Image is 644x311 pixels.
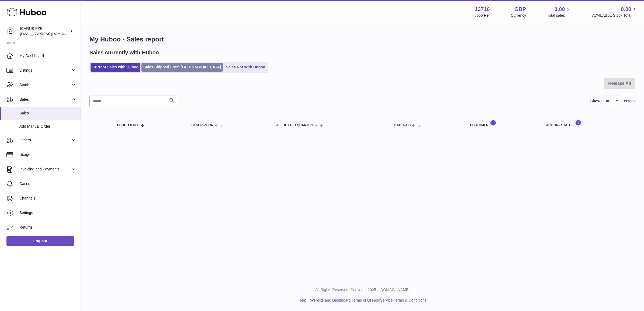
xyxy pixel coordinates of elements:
[19,225,77,230] span: Returns
[19,124,77,129] span: Add Manual Order
[472,13,490,18] div: Huboo Ref
[624,99,635,104] span: entries
[6,27,15,35] img: internalAdmin-13716@internal.huboo.com
[6,236,74,246] a: Log out
[117,124,138,127] span: Huboo P no
[514,6,526,13] strong: GBP
[299,298,306,302] a: Help
[89,49,159,56] h2: Sales currently with Huboo
[19,97,71,102] span: Sales
[475,6,490,13] strong: 13716
[91,63,140,72] a: Current Sales with Huboo
[19,167,71,172] span: Invoicing and Payments
[19,152,77,157] span: Usage
[19,111,77,116] span: Sales
[191,124,213,127] span: Description
[89,35,635,44] h1: My Huboo - Sales report
[85,287,640,292] p: All Rights Reserved. Copyright 2025 - [DOMAIN_NAME]
[20,32,79,36] span: [EMAIL_ADDRESS][DOMAIN_NAME]
[380,298,427,302] a: Service Terms & Conditions
[19,53,77,58] span: My Dashboard
[592,6,638,18] a: 0.00 AVAILABLE Stock Total
[19,138,71,143] span: Orders
[621,6,631,13] span: 0.00
[19,82,71,88] span: Stock
[19,196,77,201] span: Channels
[19,181,77,186] span: Cases
[511,13,526,18] div: Currency
[141,63,223,72] a: Sales Shipped From [GEOGRAPHIC_DATA]
[590,99,600,104] label: Show
[547,13,571,18] span: Total sales
[392,124,411,127] span: Total paid
[310,298,374,302] a: Website and Dashboard Terms of Use
[20,26,68,36] div: ICARUS FZE
[224,63,267,72] a: Sales Not With Huboo
[592,13,638,18] span: AVAILABLE Stock Total
[470,120,535,127] div: Customer
[547,6,571,18] a: 0.00 Total sales
[308,298,426,303] li: and
[19,68,71,73] span: Listings
[19,210,77,215] span: Settings
[555,6,565,13] span: 0.00
[546,120,630,127] div: Action / Status
[276,124,313,127] span: ALLOCATED Quantity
